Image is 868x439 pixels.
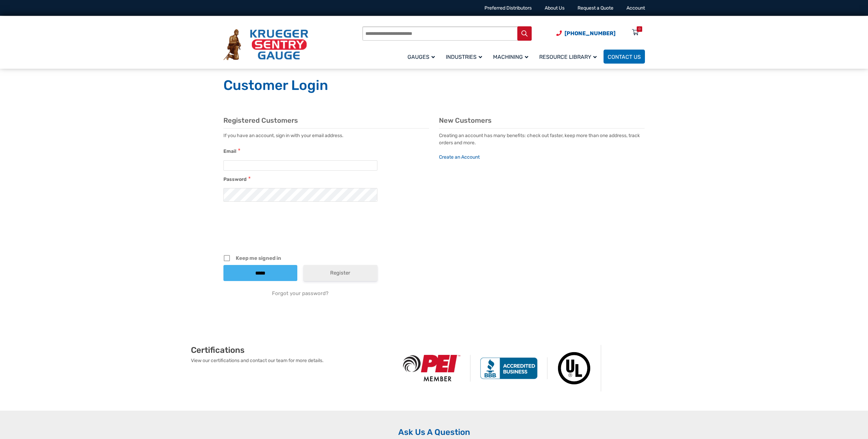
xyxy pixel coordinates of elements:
span: Contact Us [608,54,641,60]
a: Gauges [403,49,442,65]
img: BBB [470,357,547,379]
a: Request a Quote [578,5,613,11]
img: Underwriters Laboratories [547,345,601,391]
i: Email [238,147,240,153]
i: Password [248,175,250,181]
h2: New Customers [439,116,645,125]
img: PEI Member [393,355,470,381]
label: Password [223,176,247,183]
a: About Us [545,5,565,11]
p: Creating an account has many benefits: check out faster, keep more than one address, track orders... [439,132,645,161]
a: Create an Account [439,154,480,160]
p: View our certifications and contact our team for more details. [191,357,393,364]
a: Machining [489,49,535,65]
a: Forgot your password? [223,290,377,297]
iframe: reCAPTCHA [249,217,353,244]
h1: Customer Login [223,77,645,94]
span: [PHONE_NUMBER] [565,30,616,37]
label: Email [223,148,236,155]
h2: Certifications [191,345,393,355]
p: If you have an account, sign in with your email address. [223,132,429,139]
h2: Ask Us A Question [223,427,645,437]
a: Account [626,5,645,11]
span: Keep me signed in [236,254,377,262]
a: Preferred Distributors [484,5,532,11]
div: 0 [638,26,640,32]
span: Resource Library [539,54,597,60]
a: Industries [442,49,489,65]
span: Machining [493,54,528,60]
a: Resource Library [535,49,604,65]
span: Gauges [407,54,435,60]
a: Phone Number (920) 434-8860 [556,29,616,38]
img: Krueger Sentry Gauge [223,29,308,61]
a: Register [303,265,377,281]
span: Industries [446,54,482,60]
h2: Registered Customers [223,116,429,125]
a: Contact Us [604,50,645,64]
